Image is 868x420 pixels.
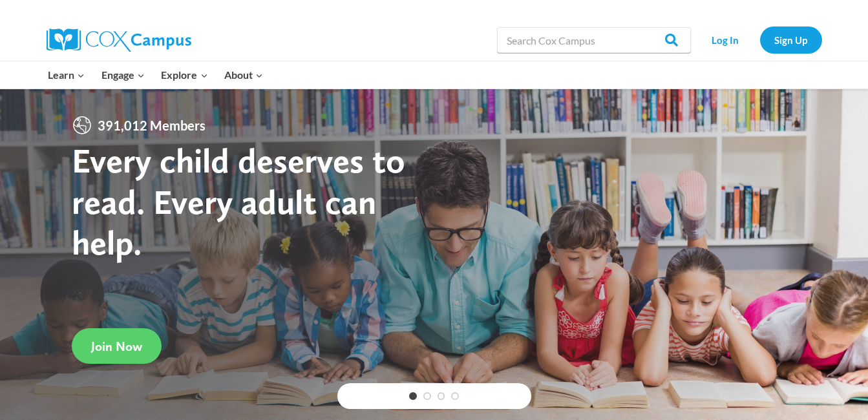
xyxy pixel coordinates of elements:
nav: Primary Navigation [40,61,271,89]
input: Search Cox Campus [497,27,691,53]
span: Explore [161,67,207,83]
span: About [224,67,263,83]
span: Join Now [91,339,142,354]
img: Cox Campus [47,28,191,52]
span: Learn [48,67,85,83]
a: 4 [451,392,459,400]
a: Join Now [72,328,162,364]
a: 1 [409,392,417,400]
strong: Every child deserves to read. Every adult can help. [72,140,405,263]
a: 2 [423,392,431,400]
a: Log In [697,26,754,53]
a: 3 [438,392,445,400]
span: Engage [101,67,145,83]
nav: Secondary Navigation [697,26,822,53]
span: 391,012 Members [92,115,211,136]
a: Sign Up [760,26,822,53]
